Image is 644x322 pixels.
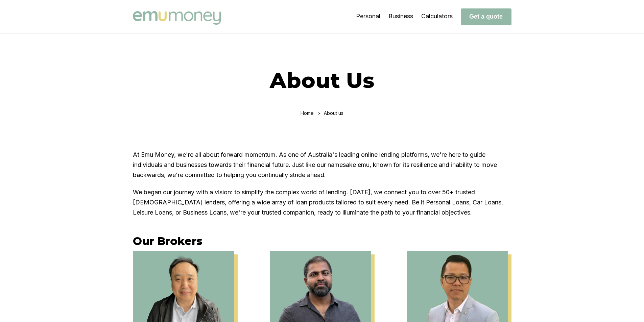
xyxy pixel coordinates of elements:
[133,234,511,248] h3: Our Brokers
[133,187,511,218] p: We began our journey with a vision: to simplify the complex world of lending. [DATE], we connect ...
[317,110,320,116] div: >
[461,13,511,20] a: Get a quote
[133,68,511,93] h1: About Us
[133,11,221,25] img: Emu Money logo
[324,110,343,116] div: About us
[133,150,511,180] p: At Emu Money, we're all about forward momentum. As one of Australia's leading online lending plat...
[301,110,314,116] a: Home
[461,8,511,25] button: Get a quote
